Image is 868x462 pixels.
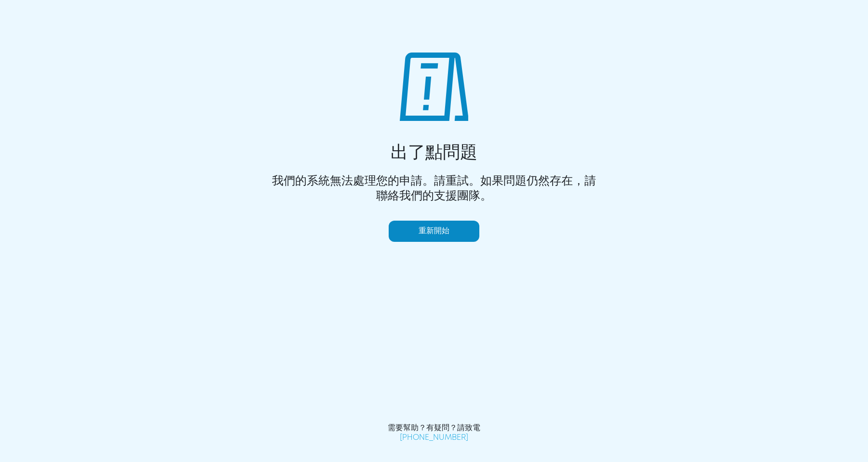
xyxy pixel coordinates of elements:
[395,48,473,125] img: 錯誤
[400,434,468,441] font: [PHONE_NUMBER]
[419,227,449,235] font: 重新開始
[388,424,480,432] font: 需要幫助？有疑問？請致電
[272,176,596,201] font: 我們的系統無法處理您的申請。請重試。如果問題仍然存在，請聯絡我們的支援團隊。
[391,145,477,161] font: 出了點問題
[389,221,479,242] button: 重新開始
